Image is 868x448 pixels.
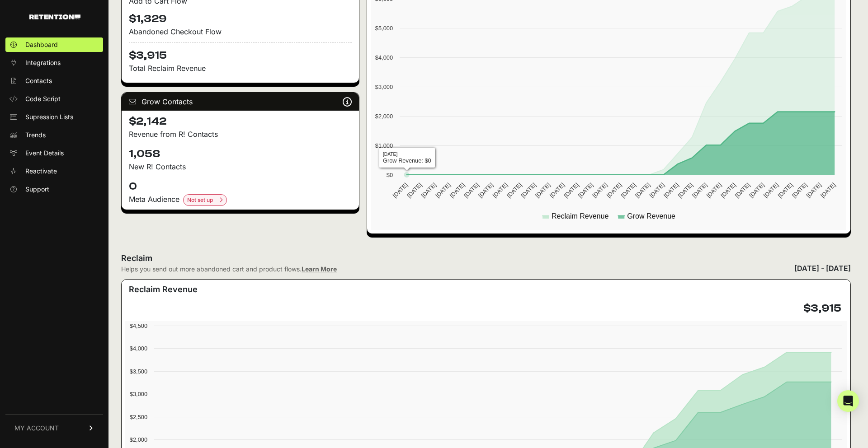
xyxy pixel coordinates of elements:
text: $0 [387,172,393,178]
text: [DATE] [477,182,495,199]
text: $2,500 [130,414,147,420]
text: [DATE] [548,182,566,199]
text: [DATE] [662,182,680,199]
text: [DATE] [505,182,523,199]
text: $4,000 [130,345,147,352]
div: Abandoned Checkout Flow [129,26,352,37]
p: New R! Contacts [129,161,352,172]
text: [DATE] [577,182,594,199]
text: $3,000 [375,84,393,90]
text: [DATE] [791,182,808,199]
div: Open Intercom Messenger [837,390,859,412]
span: Trends [25,131,46,140]
a: MY ACCOUNT [5,414,103,442]
text: $5,000 [375,25,393,32]
h4: $3,915 [803,301,841,316]
p: Total Reclaim Revenue [129,63,352,74]
a: Trends [5,128,103,142]
text: [DATE] [520,182,538,199]
text: [DATE] [705,182,723,199]
text: [DATE] [534,182,552,199]
span: MY ACCOUNT [14,424,59,433]
text: [DATE] [406,182,423,199]
text: [DATE] [720,182,737,199]
text: [DATE] [392,182,409,199]
a: Dashboard [5,37,103,52]
text: $2,000 [375,113,393,120]
a: Support [5,182,103,196]
h2: Reclaim [121,252,337,265]
span: Contacts [25,76,52,85]
a: Code Script [5,92,103,106]
text: [DATE] [762,182,780,199]
text: [DATE] [819,182,837,199]
span: Reactivate [25,167,57,176]
text: $4,500 [130,322,147,329]
div: Grow Contacts [122,93,359,111]
div: [DATE] - [DATE] [794,263,851,274]
text: $2,000 [130,436,147,443]
text: [DATE] [691,182,708,199]
text: [DATE] [605,182,623,199]
span: Event Details [25,149,64,158]
h4: 0 [129,179,352,194]
text: Reclaim Revenue [552,212,609,220]
text: [DATE] [648,182,666,199]
text: $3,500 [130,368,147,375]
text: [DATE] [420,182,438,199]
text: [DATE] [591,182,609,199]
p: Revenue from R! Contacts [129,129,352,140]
text: [DATE] [563,182,580,199]
span: Integrations [25,58,61,67]
div: Meta Audience [129,194,352,206]
text: [DATE] [734,182,751,199]
span: Supression Lists [25,112,73,121]
text: Grow Revenue [627,212,676,220]
span: Dashboard [25,40,58,49]
img: Retention.com [29,14,80,19]
a: Contacts [5,74,103,88]
h4: $3,915 [129,42,352,63]
a: Reactivate [5,164,103,178]
span: Code Script [25,94,61,103]
text: [DATE] [805,182,823,199]
h4: 1,058 [129,147,352,161]
h3: Reclaim Revenue [129,283,198,296]
text: [DATE] [448,182,466,199]
text: [DATE] [634,182,651,199]
text: $3,000 [130,391,147,397]
div: Helps you send out more abandoned cart and product flows. [121,265,337,274]
h4: $1,329 [129,12,352,26]
text: $4,000 [375,54,393,61]
text: [DATE] [777,182,794,199]
text: $1,000 [375,142,393,149]
h4: $2,142 [129,114,352,129]
text: [DATE] [748,182,766,199]
a: Event Details [5,146,103,160]
text: [DATE] [677,182,694,199]
a: Integrations [5,56,103,70]
text: [DATE] [620,182,637,199]
span: Support [25,185,49,194]
a: Supression Lists [5,110,103,124]
text: [DATE] [434,182,452,199]
text: [DATE] [463,182,481,199]
text: [DATE] [491,182,509,199]
a: Learn More [302,265,337,273]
